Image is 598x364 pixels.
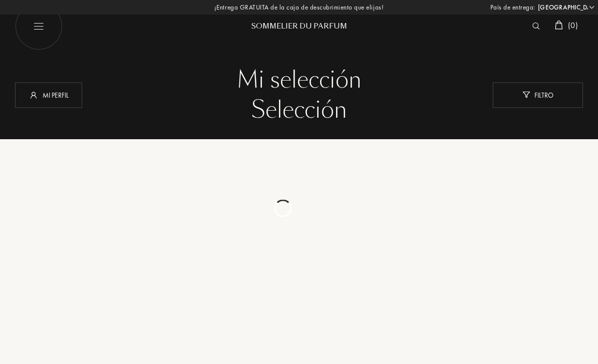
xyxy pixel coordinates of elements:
[555,21,563,30] img: cart_white.svg
[23,65,575,95] div: Mi selección
[532,23,540,30] img: search_icn_white.svg
[29,90,39,100] img: profil_icn_w.svg
[23,95,575,125] div: Selección
[15,3,63,50] img: burger_white.png
[490,3,535,13] span: País de entrega:
[568,20,578,31] span: ( 0 )
[493,82,583,108] div: Filtro
[15,82,82,108] div: Mi perfil
[239,21,359,32] div: Sommelier du Parfum
[522,92,530,98] img: new_filter_w.svg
